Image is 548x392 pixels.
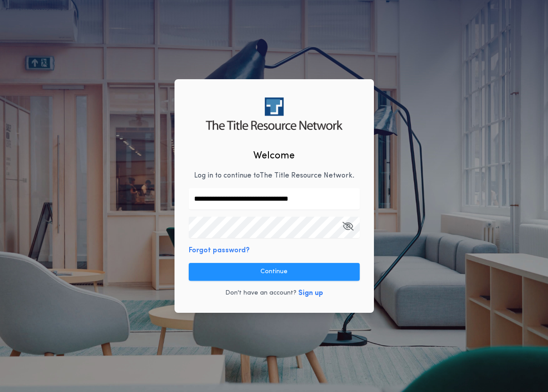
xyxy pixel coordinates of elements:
p: Log in to continue to The Title Resource Network . [194,170,354,181]
button: Forgot password? [189,245,250,256]
p: Don't have an account? [225,289,296,298]
h2: Welcome [253,149,295,163]
button: Continue [189,263,360,281]
button: Sign up [298,288,323,299]
img: logo [206,97,342,130]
